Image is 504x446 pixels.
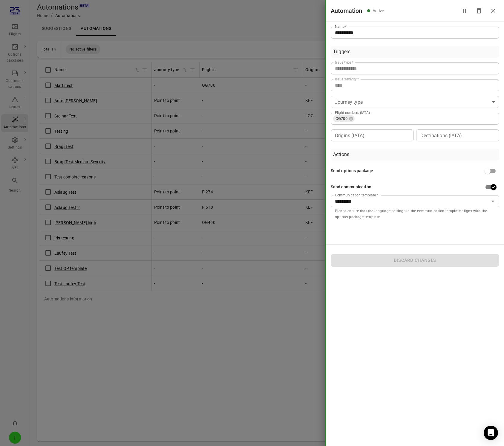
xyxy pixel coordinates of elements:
div: Send options package [331,168,373,174]
button: Open [489,197,497,205]
p: Please ensure that the language settings in the communication template aligns with the options pa... [335,208,495,220]
label: Flight numbers (IATA) [335,110,370,115]
div: Open Intercom Messenger [484,426,498,440]
label: Issue severity [335,77,359,82]
div: Active [373,8,384,14]
label: Name [335,24,347,29]
label: Communication template [335,193,378,198]
button: Pause [459,5,471,17]
button: Close drawer [487,5,499,17]
span: OG700 [333,116,350,122]
button: Delete [473,5,485,17]
div: Actions [333,151,349,158]
div: Triggers [333,48,350,55]
h1: Automation [331,6,362,16]
div: OG700 [333,115,355,122]
label: Issue type [335,60,353,65]
div: Send communication [331,184,371,190]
